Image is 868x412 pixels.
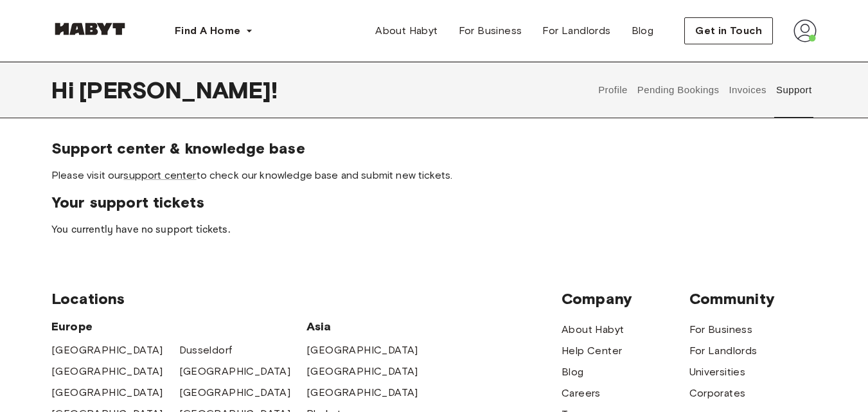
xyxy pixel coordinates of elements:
[594,62,817,118] div: user profile tabs
[562,343,622,359] a: Help Center
[51,343,163,358] a: [GEOGRAPHIC_DATA]
[306,385,418,400] a: [GEOGRAPHIC_DATA]
[684,17,773,44] button: Get in Touch
[597,62,630,118] button: Profile
[306,343,418,358] a: [GEOGRAPHIC_DATA]
[632,23,654,39] span: Blog
[306,319,434,334] span: Asia
[175,23,240,39] span: Find A Home
[695,23,762,39] span: Get in Touch
[774,62,813,118] button: Support
[375,23,438,39] span: About Habyt
[793,19,817,42] img: avatar
[532,18,621,44] a: For Landlords
[689,386,746,401] a: Corporates
[727,62,768,118] button: Invoices
[179,385,291,400] a: [GEOGRAPHIC_DATA]
[51,22,128,35] img: Habyt
[689,289,817,309] span: Community
[51,364,163,379] a: [GEOGRAPHIC_DATA]
[179,364,291,379] a: [GEOGRAPHIC_DATA]
[448,18,533,44] a: For Business
[562,386,601,401] a: Careers
[51,222,817,238] p: You currently have no support tickets.
[689,364,746,380] a: Universities
[164,18,263,44] button: Find A Home
[51,193,817,212] span: Your support tickets
[51,289,562,309] span: Locations
[51,76,79,103] span: Hi
[306,364,418,379] a: [GEOGRAPHIC_DATA]
[562,322,624,337] a: About Habyt
[459,23,522,39] span: For Business
[51,168,817,183] span: Please visit our to check our knowledge base and submit new tickets.
[542,23,610,39] span: For Landlords
[51,319,306,334] span: Europe
[79,76,278,103] span: [PERSON_NAME] !
[365,18,448,44] a: About Habyt
[562,364,584,380] a: Blog
[123,169,196,181] a: support center
[51,385,163,400] a: [GEOGRAPHIC_DATA]
[621,18,664,44] a: Blog
[689,322,753,337] a: For Business
[179,343,233,358] a: Dusseldorf
[635,62,721,118] button: Pending Bookings
[51,139,817,158] span: Support center & knowledge base
[689,343,757,359] a: For Landlords
[562,289,689,309] span: Company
